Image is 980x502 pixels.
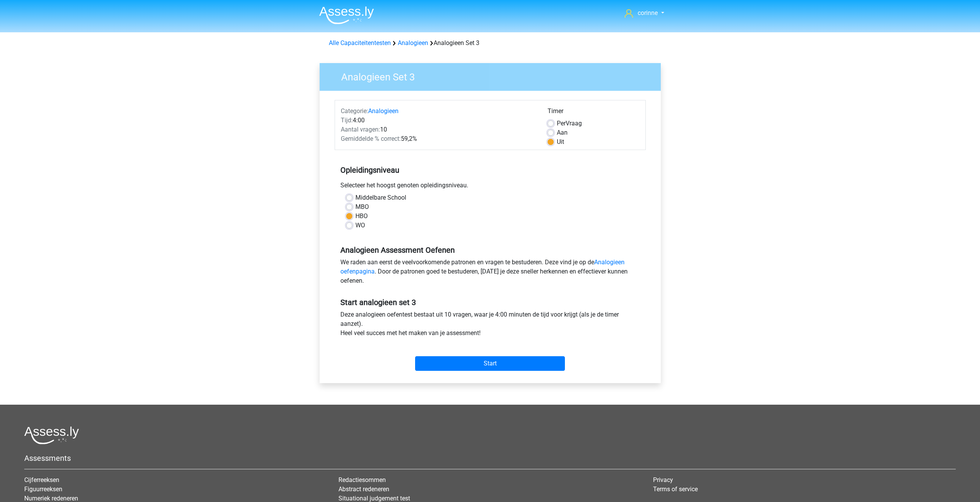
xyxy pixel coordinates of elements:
[341,126,380,133] span: Aantal vragen:
[335,258,646,289] div: We raden aan eerst de veelvoorkomende patronen en vragen te bestuderen. Deze vind je op de . Door...
[335,125,542,134] div: 10
[326,38,655,48] div: Analogieen Set 3
[355,202,369,212] label: MBO
[24,454,956,463] h5: Assessments
[24,485,62,493] a: Figuurreeksen
[338,476,386,484] a: Redactiesommen
[355,212,368,221] label: HBO
[557,137,564,147] label: Uit
[398,39,428,47] a: Analogieen
[548,107,640,119] div: Timer
[557,120,566,127] span: Per
[355,221,365,230] label: WO
[341,135,401,142] span: Gemiddelde % correct:
[340,298,640,307] h5: Start analogieen set 3
[335,181,646,193] div: Selecteer het hoogst genoten opleidingsniveau.
[622,8,667,18] a: corinne
[340,162,640,178] h5: Opleidingsniveau
[24,495,78,502] a: Numeriek redeneren
[329,39,391,47] a: Alle Capaciteitentesten
[638,9,658,17] span: corinne
[355,193,406,202] label: Middelbare School
[557,119,582,128] label: Vraag
[368,107,399,115] a: Analogieen
[335,116,542,125] div: 4:00
[557,128,568,137] label: Aan
[341,117,353,124] span: Tijd:
[653,485,698,493] a: Terms of service
[338,485,389,493] a: Abstract redeneren
[338,495,410,502] a: Situational judgement test
[340,245,640,255] h5: Analogieen Assessment Oefenen
[335,134,542,143] div: 59,2%
[24,426,79,444] img: Assessly logo
[341,107,368,115] span: Categorie:
[415,356,565,371] input: Start
[332,68,655,83] h3: Analogieen Set 3
[653,476,673,484] a: Privacy
[24,476,59,484] a: Cijferreeksen
[335,310,646,341] div: Deze analogieen oefentest bestaat uit 10 vragen, waar je 4:00 minuten de tijd voor krijgt (als je...
[319,6,374,24] img: Assessly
